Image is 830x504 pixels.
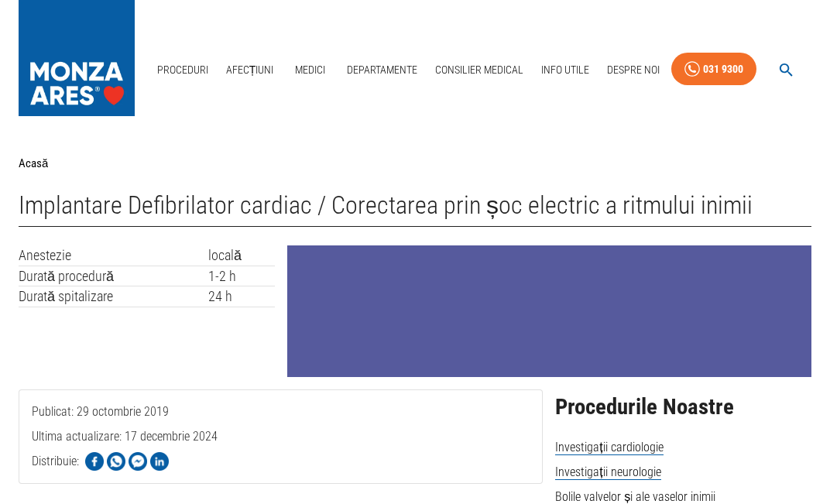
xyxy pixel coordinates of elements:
[208,245,275,266] td: locală
[151,54,214,86] a: Proceduri
[555,465,660,480] span: Investigații neurologie
[129,452,147,471] img: Share on Facebook Messenger
[208,286,275,307] td: 24 h
[32,404,169,481] span: Publicat: 29 octombrie 2019
[150,452,169,471] img: Share on LinkedIn
[601,54,666,86] a: Despre Noi
[285,54,334,86] a: Medici
[19,286,208,307] td: Durată spitalizare
[85,452,104,471] img: Share on Facebook
[535,54,595,86] a: Info Utile
[429,54,530,86] a: Consilier Medical
[19,266,208,286] td: Durată procedură
[19,245,208,266] td: Anestezie
[703,60,743,79] div: 031 9300
[19,191,811,227] h1: Implantare Defibrilator cardiac / Corectarea prin șoc electric a ritmului inimii
[19,155,48,173] p: Acasă
[220,54,280,86] a: Afecțiuni
[555,395,811,420] h2: Procedurile Noastre
[32,452,79,471] p: Distribuie:
[208,266,275,286] td: 1-2 h
[555,440,663,455] span: Investigații cardiologie
[671,53,756,86] a: 031 9300
[341,54,424,86] a: Departamente
[107,452,125,471] img: Share on WhatsApp
[19,155,811,173] nav: breadcrumb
